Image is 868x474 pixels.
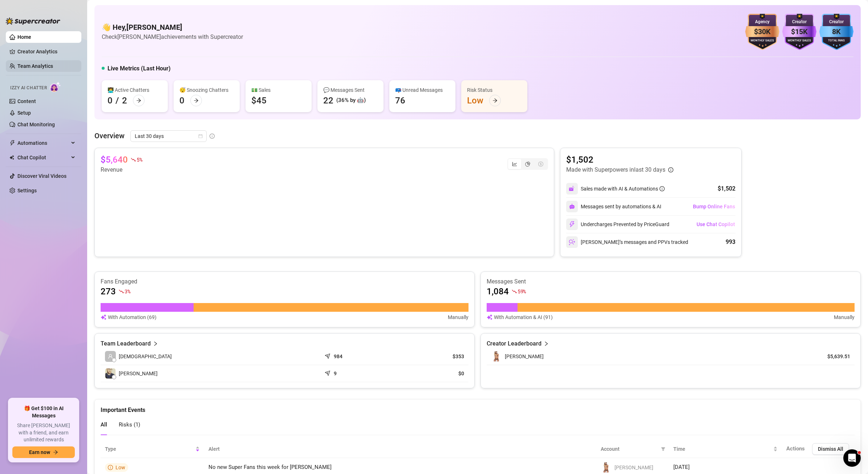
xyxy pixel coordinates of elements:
article: Fans Engaged [101,278,469,286]
img: svg%3e [569,239,575,245]
span: Risks ( 1 ) [119,421,140,428]
img: svg%3e [487,313,492,321]
div: 💵 Sales [251,86,306,94]
span: Earn now [29,449,50,455]
div: 💬 Messages Sent [323,86,378,94]
a: Settings [17,188,37,193]
span: calendar [198,134,203,138]
span: Chat Copilot [17,152,69,163]
span: Type [105,445,194,453]
div: Creator [819,19,853,25]
img: Chat Copilot [9,155,14,160]
div: 993 [726,238,735,246]
div: 22 [323,95,333,106]
article: Check [PERSON_NAME] achievements with Supercreator [102,32,243,41]
img: svg%3e [569,221,575,228]
span: 3 % [125,288,130,295]
th: Time [669,440,782,458]
img: Alexandre Nicol… [105,368,115,379]
article: 1,084 [487,286,509,297]
div: segmented control [507,158,548,170]
article: $5,640 [101,154,128,166]
h5: Live Metrics (Last Hour) [108,64,171,73]
div: Monthly Sales [745,38,779,43]
span: fall [131,157,136,162]
a: Discover Viral Videos [17,173,66,179]
span: Use Chat Copilot [697,221,735,227]
article: 273 [101,286,116,297]
span: All [101,421,107,428]
div: Risk Status [467,86,522,94]
span: right [153,339,158,348]
article: 9 [334,370,337,377]
div: Agency [745,19,779,25]
span: arrow-right [492,98,498,103]
span: line-chart [512,162,517,167]
span: 🎁 Get $100 in AI Messages [12,405,75,419]
div: Undercharges Prevented by PriceGuard [566,218,669,230]
div: Monthly Sales [782,38,816,43]
img: blue-badge-DgoSNQY1.svg [819,14,853,50]
button: Use Chat Copilot [696,218,735,230]
span: arrow-right [53,450,58,455]
span: fall [119,289,124,294]
a: Chat Monitoring [17,122,55,127]
div: $30K [745,26,779,37]
div: 2 [122,95,127,106]
article: $0 [399,370,464,377]
article: $1,502 [566,154,673,166]
button: Bump Online Fans [693,201,735,212]
th: Type [101,440,204,458]
img: purple-badge-B9DA21FR.svg [782,14,816,50]
article: Overview [94,130,125,141]
div: Creator [782,19,816,25]
span: [DEMOGRAPHIC_DATA] [119,352,172,360]
span: 59 % [518,288,526,295]
article: $353 [399,353,464,360]
img: Tiffany [491,351,502,361]
div: 📪 Unread Messages [395,86,450,94]
article: With Automation & AI (91) [494,313,553,321]
h4: 👋 Hey, [PERSON_NAME] [102,22,243,32]
a: Team Analytics [17,63,53,69]
iframe: Intercom live chat [843,449,861,467]
span: send [325,352,332,359]
span: send [325,369,332,376]
span: No new Super Fans this week for [PERSON_NAME] [208,464,332,470]
img: logo-BBDzfeDw.svg [6,17,60,25]
article: $5,639.51 [817,353,850,360]
span: Dismiss All [818,446,843,452]
span: Automations [17,137,69,149]
article: Revenue [101,166,142,174]
div: 😴 Snoozing Chatters [179,86,234,94]
th: Alert [204,440,596,458]
article: Messages Sent [487,278,855,286]
span: fall [512,289,517,294]
span: 5 % [137,156,142,163]
article: Manually [834,313,855,321]
div: Messages sent by automations & AI [566,201,661,212]
span: user [108,354,113,359]
img: Tiffany [601,462,611,473]
span: right [544,339,549,348]
span: pie-chart [525,162,530,167]
span: Bump Online Fans [693,204,735,209]
div: 👩‍💻 Active Chatters [108,86,162,94]
div: 76 [395,95,405,106]
a: Setup [17,110,31,116]
a: Content [17,98,36,104]
div: 8K [819,26,853,37]
article: Team Leaderboard [101,339,151,348]
article: Creator Leaderboard [487,339,542,348]
div: Sales made with AI & Automations [581,185,665,193]
div: $15K [782,26,816,37]
img: bronze-badge-qSZam9Wu.svg [745,14,779,50]
span: Izzy AI Chatter [10,85,47,91]
div: [PERSON_NAME]’s messages and PPVs tracked [566,236,688,248]
div: 0 [179,95,184,106]
img: svg%3e [569,185,575,192]
button: Dismiss All [812,443,849,455]
img: svg%3e [569,204,575,209]
div: Important Events [101,400,855,414]
article: With Automation (69) [108,313,157,321]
